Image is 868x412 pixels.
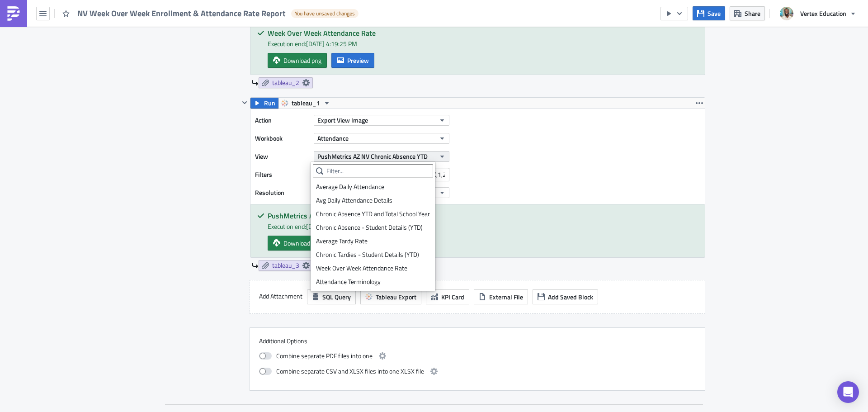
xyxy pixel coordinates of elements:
span: Preview [347,56,369,65]
img: Avatar [779,6,794,21]
span: Add Saved Block [548,292,593,302]
span: External File [489,292,523,302]
label: View [255,150,309,163]
span: Export View Image [317,115,368,125]
div: Average Daily Attendance [316,182,430,191]
input: Filter... [313,164,433,178]
div: Avg Daily Attendance Details [316,196,430,205]
button: Share [730,6,765,20]
img: PushMetrics [6,6,21,21]
span: Download png [283,56,321,65]
span: Attendance [317,133,349,143]
button: External File [474,289,528,304]
div: Chronic Absence - Student Details (YTD) [316,223,430,232]
span: Run [264,98,275,109]
label: Filters [255,168,309,181]
a: tableau_2 [259,77,313,88]
button: Vertex Education [774,4,861,24]
div: Chronic Tardies - Student Details (YTD) [316,250,430,259]
a: Download png [268,53,327,68]
span: Vertex Education [800,9,846,18]
div: Execution end: [DATE] 4:19:25 PM [268,39,698,48]
p: Attached are the NV Week-Over-Week Enrollment and Attendance Rate report, along with information ... [4,4,432,11]
a: Download png [268,236,327,251]
div: Average Tardy Rate [316,237,430,246]
div: Attendance Terminology [316,277,430,286]
button: Hide content [239,97,250,108]
button: tableau_1 [278,98,334,109]
body: Rich Text Area. Press ALT-0 for help. [4,4,432,41]
span: tableau_3 [272,261,299,270]
span: Tableau Export [376,292,416,302]
div: Chronic Absence YTD and Total School Year [316,209,430,218]
span: NV Week Over Week Enrollment & Attendance Rate Report [77,8,287,19]
span: SQL Query [322,292,351,302]
a: Attendance [4,33,38,41]
button: Run [250,98,278,109]
button: PushMetrics AZ NV Chronic Absence YTD [314,151,449,162]
a: tableau_3 [259,260,313,271]
div: Week Over Week Attendance Rate [316,264,430,273]
label: Additional Options [259,337,696,345]
div: Execution end: [DATE] 4:19:26 PM [268,222,698,231]
span: Share [745,9,760,18]
button: Attendance [314,133,449,144]
span: You have unsaved changes [295,10,355,17]
span: Download png [283,238,321,248]
h5: Week Over Week Attendance Rate [268,29,698,37]
span: tableau_2 [272,79,299,87]
label: Add Attachment [259,289,302,303]
span: tableau_1 [292,98,320,109]
button: Tableau Export [360,289,421,304]
div: Open Intercom Messenger [837,381,859,403]
button: Add Saved Block [533,289,598,304]
h5: PushMetrics AZ NV Chronic Absence YTD [268,212,698,219]
span: Combine separate PDF files into one [276,350,373,361]
span: Combine separate CSV and XLSX files into one XLSX file [276,366,424,377]
label: Action [255,114,309,127]
button: Save [693,6,725,20]
button: SQL Query [307,289,356,304]
p: Should you need more details, visit the following dashboards: [4,14,432,21]
span: KPI Card [441,292,464,302]
button: Export View Image [314,115,449,126]
label: Workbook [255,132,309,145]
span: Save [708,9,721,18]
span: PushMetrics AZ NV Chronic Absence YTD [317,152,428,161]
a: Enrollment Report [4,24,59,31]
label: Resolution [255,186,309,199]
button: Preview [331,53,374,68]
button: KPI Card [426,289,469,304]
